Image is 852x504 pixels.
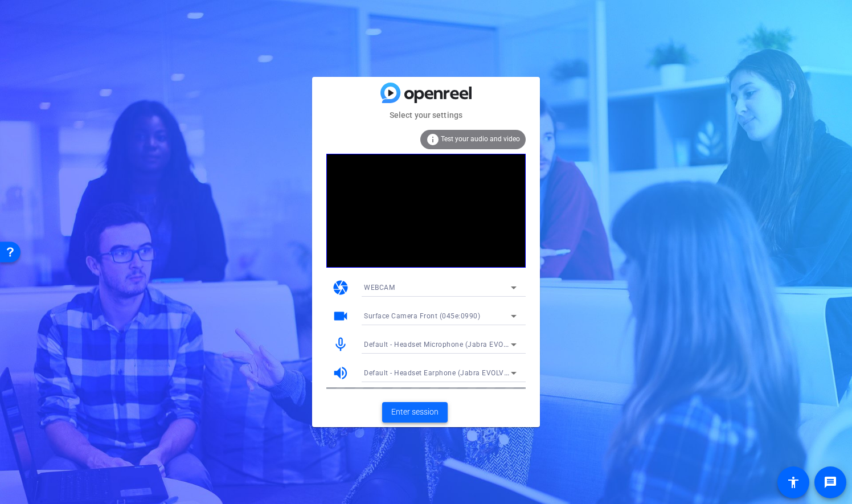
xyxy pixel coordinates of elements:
mat-card-subtitle: Select your settings [312,109,540,121]
span: Default - Headset Microphone (Jabra EVOLVE 30 II) (0b0e:0312) [364,339,577,349]
mat-icon: videocam [332,308,349,325]
mat-icon: info [426,133,440,146]
img: blue-gradient.svg [380,83,472,103]
mat-icon: camera [332,279,349,296]
mat-icon: volume_up [332,364,349,382]
mat-icon: accessibility [787,476,800,489]
span: WEBCAM [364,284,395,292]
span: Enter session [391,406,439,418]
span: Test your audio and video [441,135,520,143]
mat-icon: message [824,476,837,489]
span: Surface Camera Front (045e:0990) [364,312,480,320]
mat-icon: mic_none [332,336,349,353]
span: Default - Headset Earphone (Jabra EVOLVE 30 II) (0b0e:0312) [364,368,570,377]
button: Enter session [382,402,448,423]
